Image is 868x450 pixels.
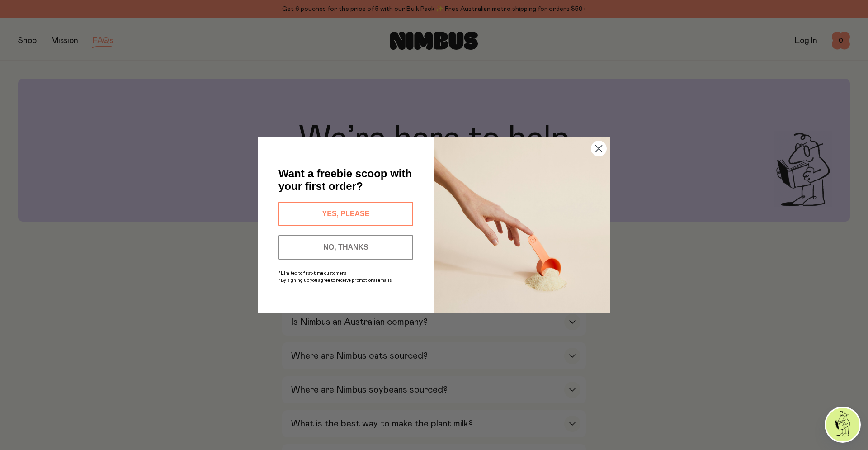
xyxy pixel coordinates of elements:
[278,278,392,283] span: *By signing up you agree to receive promotional emails
[826,408,859,441] img: agent
[591,141,607,156] button: Close dialog
[278,235,413,260] button: NO, THANKS
[434,137,610,313] img: c0d45117-8e62-4a02-9742-374a5db49d45.jpeg
[278,167,412,192] span: Want a freebie scoop with your first order?
[278,202,413,226] button: YES, PLEASE
[278,271,346,275] span: *Limited to first-time customers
